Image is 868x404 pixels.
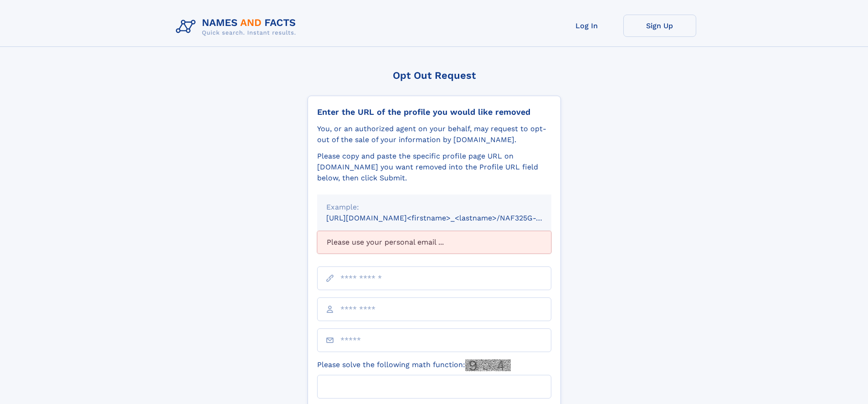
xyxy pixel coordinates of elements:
label: Please solve the following math function: [317,359,511,371]
div: Please copy and paste the specific profile page URL on [DOMAIN_NAME] you want removed into the Pr... [317,151,551,184]
div: Example: [326,202,542,213]
div: Please use your personal email ... [317,231,551,254]
img: Logo Names and Facts [172,15,303,39]
a: Sign Up [623,15,696,37]
div: Opt Out Request [308,70,561,81]
small: [URL][DOMAIN_NAME]<firstname>_<lastname>/NAF325G-xxxxxxxx [326,214,569,222]
a: Log In [550,15,623,37]
div: Enter the URL of the profile you would like removed [317,107,551,117]
div: You, or an authorized agent on your behalf, may request to opt-out of the sale of your informatio... [317,123,551,145]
